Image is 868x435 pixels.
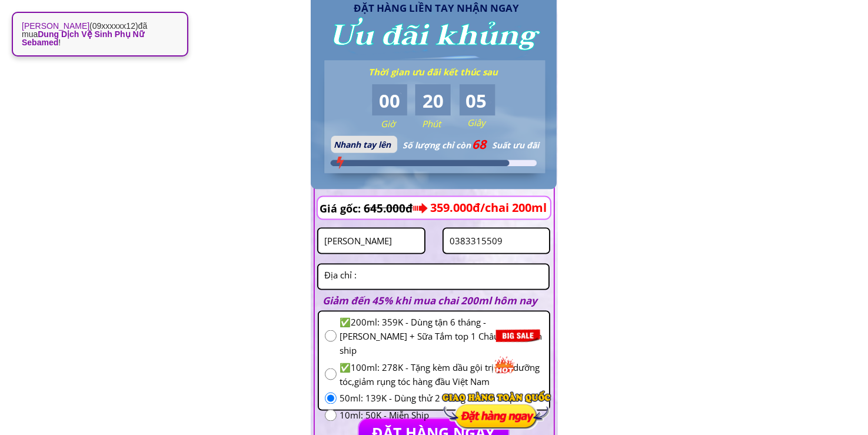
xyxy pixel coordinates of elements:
[323,293,570,308] h2: Giảm đến 45% khi mua chai 200ml hôm nay
[340,391,543,406] span: 50ml: 139K - Dùng thử 2 tháng + Miễn ship
[340,315,543,357] span: ✅200ml: 359K - Dùng tận 6 tháng - [PERSON_NAME] + Sữa Tắm top 1 Châu Âu + Miễn ship
[340,409,543,423] span: 10ml: 50K - Miễn Ship
[467,115,512,129] h3: Giây
[447,229,547,253] input: Số điện thoại:
[92,21,135,31] span: 09xxxxxx12
[334,139,391,150] span: Nhanh tay lên
[330,13,537,59] h3: Ưu đãi khủng
[340,360,543,388] span: ✅100ml: 278K - Tặng kèm dầu gội trị gàu,dưỡng tóc,giảm rụng tóc hàng đầu Việt Nam
[321,229,421,253] input: Họ và Tên:
[422,117,467,131] h3: Phút
[403,140,539,151] span: Số lượng chỉ còn Suất ưu đãi
[22,29,144,47] span: Dung Dịch Vệ Sinh Phụ Nữ Sebamed
[473,136,486,152] span: 68
[368,65,507,79] h3: Thời gian ưu đãi kết thúc sau
[320,200,365,217] h3: Giá gốc:
[381,117,425,131] h3: Giờ
[22,22,178,47] p: ( ) đã mua !
[364,197,427,220] h3: 645.000đ
[22,21,89,31] strong: [PERSON_NAME]
[430,198,581,217] h3: 359.000đ/chai 200ml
